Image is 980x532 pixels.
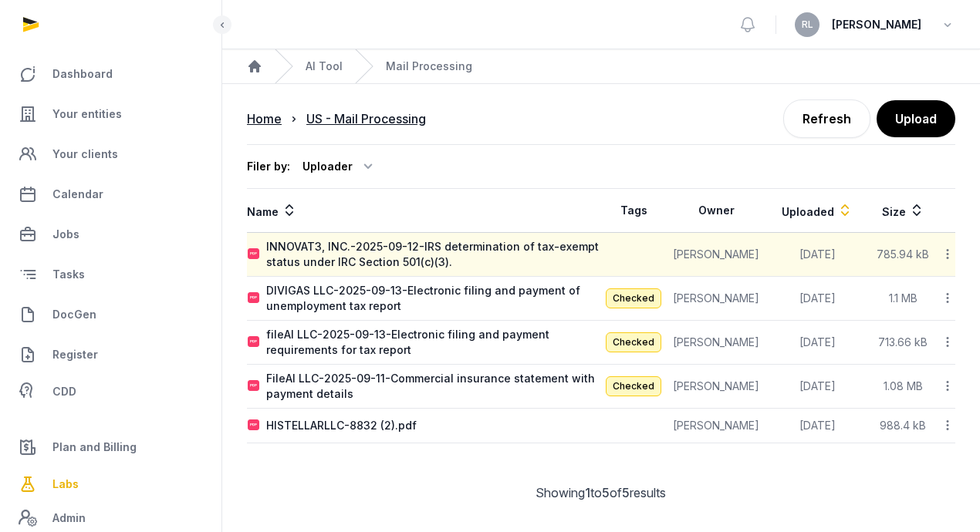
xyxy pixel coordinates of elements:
span: 5 [602,485,610,500]
span: Your clients [52,145,118,163]
img: pdf.svg [248,380,260,392]
a: Refresh [783,99,870,138]
button: RL [795,12,819,37]
span: Admin [52,509,86,527]
span: Dashboard [52,65,113,83]
a: Register [12,336,209,373]
span: [DATE] [799,379,836,392]
a: DocGen [12,296,209,333]
a: Labs [12,466,209,503]
span: Jobs [52,225,79,244]
td: 785.94 kB [868,233,938,277]
span: [DATE] [799,419,836,432]
span: Checked [606,332,661,352]
th: Size [868,189,938,233]
div: Filer by: [247,159,290,174]
div: FileAI LLC-2025-09-11-Commercial insurance statement with payment details [266,371,600,402]
nav: Breadcrumb [247,100,601,137]
a: Jobs [12,216,209,253]
span: [DATE] [799,335,836,348]
span: [PERSON_NAME] [832,15,921,34]
a: CDD [12,376,209,407]
a: Plan and Billing [12,429,209,466]
span: Labs [52,475,79,493]
td: 713.66 kB [868,321,938,365]
td: 1.08 MB [868,365,938,409]
td: [PERSON_NAME] [666,277,766,321]
span: CDD [52,382,76,401]
span: DocGen [52,305,96,324]
div: US - Mail Processing [306,109,426,128]
span: RL [802,20,813,29]
a: Calendar [12,176,209,213]
div: HISTELLARLLC-8832 (2).pdf [266,418,417,433]
span: Mail Processing [386,59,472,74]
div: fileAI LLC-2025-09-13-Electronic filing and payment requirements for tax report [266,327,600,358]
img: pdf.svg [248,248,260,261]
span: Plan and Billing [52,438,137,456]
td: [PERSON_NAME] [666,321,766,365]
a: Dashboard [12,56,209,93]
div: Showing to of results [247,483,955,502]
span: 1 [585,485,590,500]
span: Register [52,345,98,364]
div: DIVIGAS LLC-2025-09-13-Electronic filing and payment of unemployment tax report [266,283,600,314]
nav: Breadcrumb [222,49,980,84]
th: Tags [601,189,666,233]
th: Owner [666,189,766,233]
div: Uploader [302,154,377,179]
td: [PERSON_NAME] [666,409,766,443]
th: Name [247,189,601,233]
th: Uploaded [766,189,868,233]
span: Calendar [52,185,103,204]
div: INNOVAT3, INC.-2025-09-12-IRS determination of tax-exempt status under IRC Section 501(c)(3). [266,239,600,270]
img: pdf.svg [248,292,260,305]
button: Upload [877,100,955,137]
span: Tasks [52,265,85,284]
span: Your entities [52,105,122,123]
span: Checked [606,288,661,308]
td: 1.1 MB [868,277,938,321]
td: [PERSON_NAME] [666,365,766,409]
a: AI Tool [306,59,343,74]
span: [DATE] [799,291,836,305]
a: Tasks [12,256,209,293]
span: [DATE] [799,247,836,261]
td: 988.4 kB [868,409,938,443]
img: pdf.svg [248,419,260,432]
td: [PERSON_NAME] [666,233,766,277]
a: Your clients [12,136,209,173]
a: Your entities [12,96,209,133]
span: Checked [606,376,661,396]
div: Home [247,109,282,128]
span: 5 [622,485,630,500]
img: pdf.svg [248,336,260,348]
